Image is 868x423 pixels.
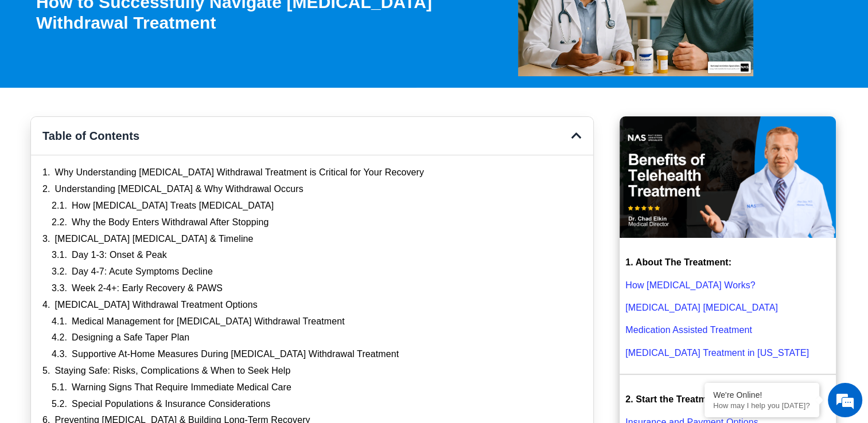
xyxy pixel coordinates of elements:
[55,299,258,311] a: [MEDICAL_DATA] Withdrawal Treatment Options
[72,283,223,295] a: Week 2-4+: Early Recovery & PAWS
[72,348,399,361] a: Supportive At-Home Measures During [MEDICAL_DATA] Withdrawal Treatment
[188,6,216,33] div: Minimize live chat window
[72,398,270,410] a: Special Populations & Insurance Considerations
[72,316,345,328] a: Medical Management for [MEDICAL_DATA] Withdrawal Treatment
[55,183,303,195] a: Understanding [MEDICAL_DATA] & Why Withdrawal Occurs
[625,348,809,358] a: [MEDICAL_DATA] Treatment in [US_STATE]
[77,60,210,75] div: Chat with us now
[42,128,571,143] h4: Table of Contents
[13,59,30,76] div: Navigation go back
[6,292,219,332] textarea: Type your message and hit 'Enter'
[72,249,167,261] a: Day 1-3: Onset & Peak
[72,217,268,229] a: Why the Body Enters Withdrawal After Stopping
[55,233,254,245] a: [MEDICAL_DATA] [MEDICAL_DATA] & Timeline
[625,325,752,335] a: Medication Assisted Treatment
[72,200,274,212] a: How [MEDICAL_DATA] Treats [MEDICAL_DATA]
[72,266,213,278] a: Day 4-7: Acute Symptoms Decline
[625,394,723,404] strong: 2. Start the Treatment:
[713,401,811,410] p: How may I help you today?
[72,332,189,344] a: Designing a Safe Taper Plan
[67,134,158,250] span: We're online!
[625,303,778,312] a: [MEDICAL_DATA] [MEDICAL_DATA]
[571,130,582,142] div: Close table of contents
[625,257,731,267] strong: 1. About The Treatment:
[55,365,291,377] a: Staying Safe: Risks, Complications & When to Seek Help
[625,280,756,290] a: How [MEDICAL_DATA] Works?
[713,390,811,399] div: We're Online!
[55,167,425,179] a: Why Understanding [MEDICAL_DATA] Withdrawal Treatment is Critical for Your Recovery
[72,382,291,394] a: Warning Signs That Require Immediate Medical Care
[620,116,836,238] img: Benefits of Telehealth Suboxone Treatment that you should know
